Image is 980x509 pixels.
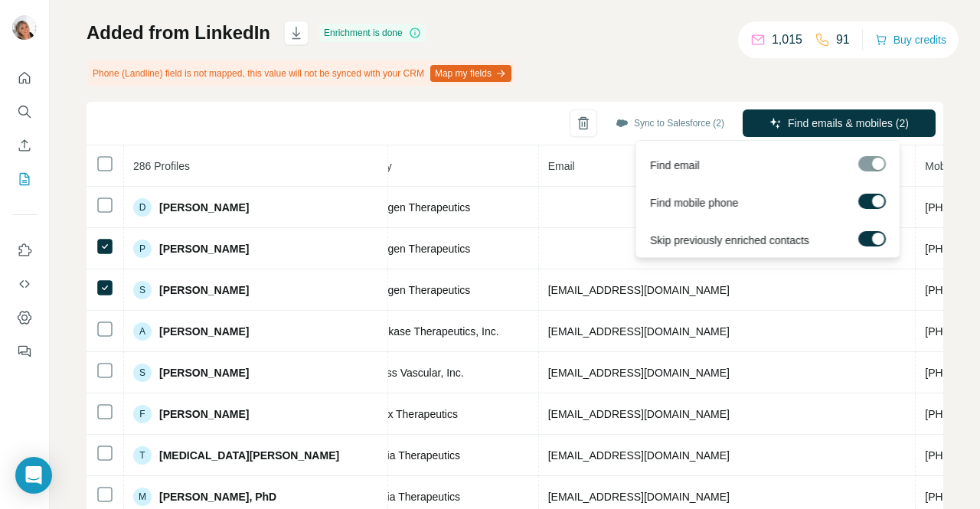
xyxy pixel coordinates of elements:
[12,132,37,159] button: Enrich CSV
[133,198,152,217] div: D
[133,240,152,258] div: P
[363,241,471,256] span: Qualigen Therapeutics
[548,160,575,172] span: Email
[605,112,735,135] button: Sync to Salesforce (2)
[548,284,730,296] span: [EMAIL_ADDRESS][DOMAIN_NAME]
[133,281,152,299] div: S
[363,324,499,339] span: Inhibikase Therapeutics, Inc.
[650,195,738,210] span: Find mobile phone
[319,24,426,42] div: Enrichment is done
[363,489,460,504] span: Attovia Therapeutics
[12,15,37,40] img: Avatar
[363,200,471,215] span: Qualigen Therapeutics
[363,282,471,298] span: Qualigen Therapeutics
[925,160,956,172] span: Mobile
[772,31,802,49] p: 1,015
[133,446,152,465] div: T
[87,21,270,45] h1: Added from LinkedIn
[159,324,249,339] span: [PERSON_NAME]
[133,364,152,382] div: S
[650,233,809,248] span: Skip previously enriched contacts
[133,322,152,341] div: A
[159,282,249,298] span: [PERSON_NAME]
[836,31,850,49] p: 91
[12,237,37,264] button: Use Surfe on LinkedIn
[133,160,190,172] span: 286 Profiles
[12,64,37,92] button: Quick start
[743,109,936,137] button: Find emails & mobiles (2)
[159,200,249,215] span: [PERSON_NAME]
[133,488,152,506] div: M
[430,65,511,82] button: Map my fields
[875,29,946,51] button: Buy credits
[159,448,339,463] span: [MEDICAL_DATA][PERSON_NAME]
[12,98,37,126] button: Search
[363,448,460,463] span: Attovia Therapeutics
[12,270,37,298] button: Use Surfe API
[159,365,249,380] span: [PERSON_NAME]
[548,491,730,503] span: [EMAIL_ADDRESS][DOMAIN_NAME]
[548,408,730,420] span: [EMAIL_ADDRESS][DOMAIN_NAME]
[12,165,37,193] button: My lists
[548,325,730,338] span: [EMAIL_ADDRESS][DOMAIN_NAME]
[548,449,730,462] span: [EMAIL_ADDRESS][DOMAIN_NAME]
[363,406,458,422] span: Remix Therapeutics
[12,338,37,365] button: Feedback
[788,116,909,131] span: Find emails & mobiles (2)
[15,457,52,494] div: Open Intercom Messenger
[159,241,249,256] span: [PERSON_NAME]
[159,406,249,422] span: [PERSON_NAME]
[133,405,152,423] div: F
[12,304,37,331] button: Dashboard
[159,489,276,504] span: [PERSON_NAME], PhD
[87,60,514,86] div: Phone (Landline) field is not mapped, this value will not be synced with your CRM
[548,367,730,379] span: [EMAIL_ADDRESS][DOMAIN_NAME]
[363,365,464,380] span: Access Vascular, Inc.
[650,158,700,173] span: Find email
